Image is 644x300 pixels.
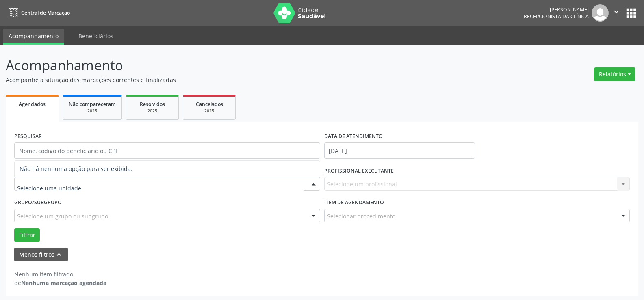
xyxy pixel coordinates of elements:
[189,108,230,114] div: 2025
[140,101,165,108] span: Resolvidos
[592,4,609,22] img: img
[132,108,173,114] div: 2025
[612,7,621,16] i: 
[6,76,449,84] p: Acompanhe a situação das marcações correntes e finalizadas
[327,212,395,220] span: Selecionar procedimento
[196,101,223,108] span: Cancelados
[324,130,383,143] label: DATA DE ATENDIMENTO
[324,196,384,209] label: Item de agendamento
[21,9,70,16] span: Central de Marcação
[3,29,64,45] a: Acompanhamento
[69,108,116,114] div: 2025
[17,212,108,220] span: Selecione um grupo ou subgrupo
[21,279,106,287] strong: Nenhuma marcação agendada
[609,4,624,22] button: 
[73,29,119,43] a: Beneficiários
[324,164,394,177] label: PROFISSIONAL EXECUTANTE
[14,142,320,159] input: Nome, código do beneficiário ou CPF
[14,278,106,287] div: de
[19,101,46,108] span: Agendados
[594,67,635,81] button: Relatórios
[324,142,475,159] input: Selecione um intervalo
[524,6,589,13] div: [PERSON_NAME]
[624,6,638,20] button: apps
[524,13,589,20] span: Recepcionista da clínica
[14,270,106,278] div: Nenhum item filtrado
[14,248,68,262] button: Menos filtroskeyboard_arrow_up
[6,55,449,76] p: Acompanhamento
[15,161,320,177] span: Não há nenhuma opção para ser exibida.
[14,228,40,242] button: Filtrar
[69,101,116,108] span: Não compareceram
[54,250,63,259] i: keyboard_arrow_up
[14,196,62,209] label: Grupo/Subgrupo
[17,180,304,196] input: Selecione uma unidade
[6,6,70,19] a: Central de Marcação
[14,130,42,143] label: PESQUISAR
